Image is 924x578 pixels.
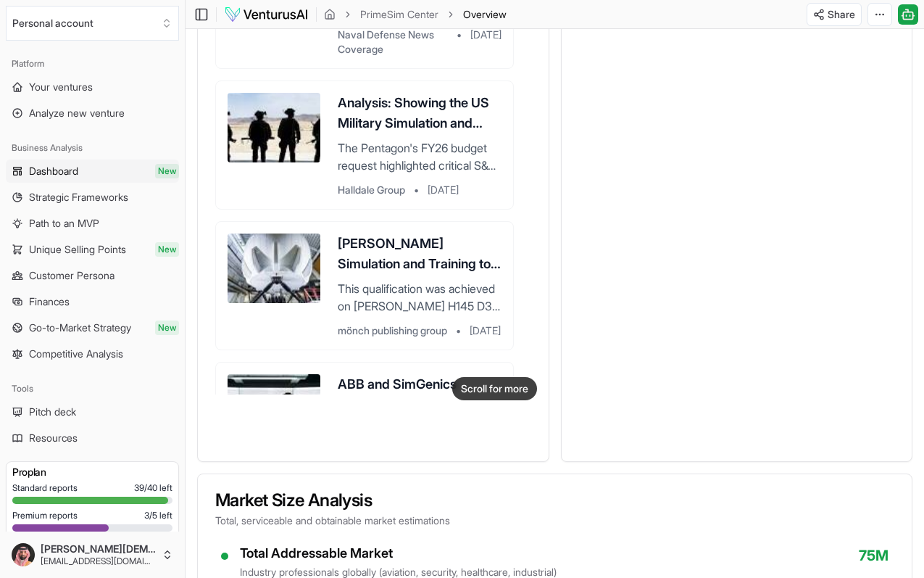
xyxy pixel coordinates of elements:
h3: ABB and SimGenics collaborate on simulator-based training for nuclear sector in [GEOGRAPHIC_DATA] [338,374,501,415]
span: • [457,28,462,42]
span: [DATE] [470,323,501,338]
img: ACg8ocLwqaeAbP2OU-ZTBJvS6u3CwpL6Q909rAwwhsNI8ltiS5SkTyU=s96-c [12,543,35,566]
span: Resources [29,431,78,445]
a: Unique Selling PointsNew [6,238,179,261]
span: Your ventures [29,80,93,94]
a: Strategic Frameworks [6,186,179,209]
span: Share [828,7,855,22]
div: Business Analysis [6,136,179,160]
span: 39 / 40 left [134,482,172,494]
a: Pitch deck [6,400,179,424]
span: [EMAIL_ADDRESS][DOMAIN_NAME] [41,556,156,567]
span: Overview [463,7,507,22]
div: Tools [6,377,179,400]
a: Customer Persona [6,264,179,287]
div: Total Addressable Market [240,545,557,562]
span: Standard reports [12,482,78,494]
a: Resources [6,426,179,450]
a: Competitive Analysis [6,342,179,366]
button: Share [807,3,862,26]
span: Path to an MVP [29,216,99,231]
span: Go-to-Market Strategy [29,321,131,335]
img: logo [224,6,309,23]
span: • [414,183,419,197]
span: Dashboard [29,164,78,178]
span: Unique Selling Points [29,242,126,257]
p: Total, serviceable and obtainable market estimations [215,513,894,528]
a: Go-to-Market StrategyNew [6,316,179,339]
a: DashboardNew [6,160,179,183]
span: Strategic Frameworks [29,190,128,205]
div: Platform [6,52,179,75]
a: [PERSON_NAME] Simulation and Training to announce successful EASA qualification of latest avionic... [215,221,514,350]
a: Path to an MVP [6,212,179,235]
a: Analysis: Showing the US Military Simulation and Training Community the MoneyThe Pentagon's FY26 ... [215,80,514,210]
a: Your ventures [6,75,179,99]
a: ABB and SimGenics collaborate on simulator-based training for nuclear sector in [GEOGRAPHIC_DATA]... [215,362,514,491]
span: [DATE] [470,28,501,42]
h3: Analysis: Showing the US Military Simulation and Training Community the Money [338,93,501,133]
span: New [155,164,179,178]
span: mönch publishing group [338,323,447,338]
span: Finances [29,294,70,309]
span: [PERSON_NAME][DEMOGRAPHIC_DATA] [41,542,156,556]
button: Select an organization [6,6,179,41]
span: Competitive Analysis [29,347,123,361]
nav: breadcrumb [324,7,507,22]
h3: [PERSON_NAME] Simulation and Training to announce successful EASA qualification of latest avionic... [338,234,501,274]
span: Naval News - Global Naval Defense News Coverage [338,13,448,57]
span: 3 / 5 left [144,510,172,521]
a: Analyze new venture [6,102,179,125]
span: Pitch deck [29,405,76,419]
span: • [456,323,461,338]
span: New [155,321,179,335]
button: [PERSON_NAME][DEMOGRAPHIC_DATA][EMAIL_ADDRESS][DOMAIN_NAME] [6,537,179,572]
span: [DATE] [428,183,459,197]
h3: Market Size Analysis [215,492,894,509]
span: Halldale Group [338,183,405,197]
a: Finances [6,290,179,313]
a: PrimeSim Center [360,7,438,22]
span: Analyze new venture [29,106,125,120]
span: Customer Persona [29,268,115,283]
p: This qualification was achieved on [PERSON_NAME] H145 D3 full-flight simulator. [PERSON_NAME] Sim... [338,280,501,315]
p: The Pentagon's FY26 budget request highlighted critical S&T training investments shaping joint op... [338,139,501,174]
span: Premium reports [12,510,78,521]
h3: Pro plan [12,465,172,479]
span: New [155,242,179,257]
